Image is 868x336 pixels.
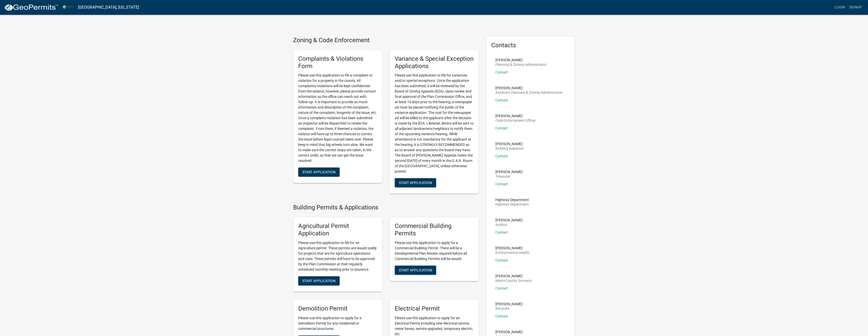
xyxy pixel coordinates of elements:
[395,305,474,312] h5: Electrical Permit
[495,286,508,290] a: Contact
[302,279,336,283] span: Start Application
[302,170,336,174] span: Start Application
[62,4,74,11] img: Miami County, Indiana
[847,3,864,12] a: Signup
[495,86,562,90] p: [PERSON_NAME]
[395,222,474,237] h5: Commercial Building Permits
[399,268,432,272] span: Start Application
[78,3,139,12] a: [GEOGRAPHIC_DATA], [US_STATE]
[495,314,508,318] a: Contact
[298,276,340,285] button: Start Application
[495,274,532,278] p: [PERSON_NAME]
[495,154,508,158] a: Contact
[495,279,532,282] p: Miami County Surveyor
[395,73,474,174] p: Please use this application to file for variances and/or special exceptions. Once the application...
[495,98,508,102] a: Contact
[395,266,436,275] button: Start Application
[495,198,529,202] p: Highway Department
[495,258,508,262] a: Contact
[293,204,479,211] h4: Building Permits & Applications
[495,70,508,74] a: Contact
[832,3,847,12] a: Login
[495,147,524,150] p: Building Inspector
[495,223,523,226] p: Auditor
[298,305,377,312] h5: Demolition Permit
[495,63,547,66] p: Planning & Zoning Administrator
[495,142,524,146] p: [PERSON_NAME]
[395,55,474,70] h5: Variance & Special Exception Applications
[399,181,432,185] span: Start Application
[298,222,377,237] h5: Agricultural Permit Application
[495,126,508,130] a: Contact
[495,119,536,122] p: Code Enforcement Officer
[495,175,523,178] p: Treasurer
[495,170,523,174] p: [PERSON_NAME]
[495,302,523,306] p: [PERSON_NAME]
[395,240,474,262] p: Please use this application to apply for a Commercial Building Permit. There will be a Developmen...
[495,218,523,222] p: [PERSON_NAME]
[495,58,547,62] p: [PERSON_NAME]
[495,251,529,254] p: Environmental Health
[293,37,479,44] h4: Zoning & Code Enforcement
[495,246,529,250] p: [PERSON_NAME]
[491,42,570,49] h5: Contacts
[298,55,377,70] h5: Complaints & Violations Form
[298,73,377,163] p: Please use this application to file a complaint or violation for a property in the county. All co...
[395,178,436,187] button: Start Application
[495,330,523,334] p: [PERSON_NAME]
[495,203,529,206] p: Highway Department
[298,240,377,272] p: Please use this application to file for an Agriculture permit. These permits are issued solely fo...
[495,307,523,310] p: Recorder
[495,230,508,234] a: Contact
[495,182,508,186] a: Contact
[495,114,536,118] p: [PERSON_NAME]
[298,167,340,177] button: Start Application
[298,315,377,331] p: Please use this application to apply for a Demolition Permit for any residential or commercial st...
[495,91,562,94] p: Assistant Planning & Zoning Administrator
